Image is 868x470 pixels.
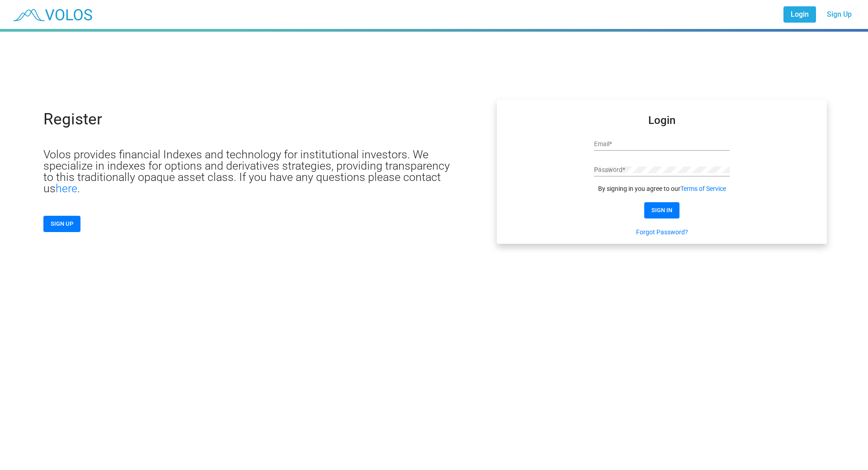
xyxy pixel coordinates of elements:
span: Login [791,10,809,19]
a: Sign Up [820,6,859,23]
span: SIGN IN [651,207,672,214]
a: Forgot Password? [636,228,688,237]
button: SIGN IN [644,202,679,218]
span: Sign Up [827,10,852,19]
p: Register [43,111,102,127]
p: Volos provides financial Indexes and technology for institutional investors. We specialize in ind... [43,149,456,194]
div: By signing in you agree to our [594,184,730,193]
img: blue_transparent.png [7,3,97,26]
span: SIGN UP [51,220,73,227]
a: Terms of Service [680,184,726,193]
a: Login [783,6,816,23]
mat-card-title: Login [648,116,675,125]
a: here [56,182,77,195]
button: SIGN UP [43,216,80,232]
